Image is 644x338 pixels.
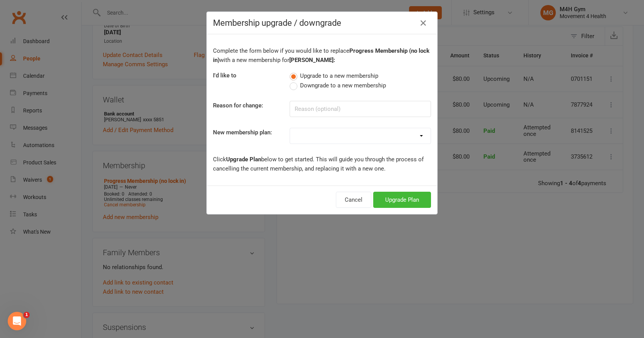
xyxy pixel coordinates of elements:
[8,312,26,330] iframe: Intercom live chat
[213,101,263,110] label: Reason for change:
[336,192,371,208] button: Cancel
[290,101,431,117] input: Reason (optional)
[213,71,236,80] label: I'd like to
[373,192,431,208] button: Upgrade Plan
[300,71,378,79] span: Upgrade to a new membership
[300,81,386,89] span: Downgrade to a new membership
[226,156,261,163] b: Upgrade Plan
[213,155,431,173] p: Click below to get started. This will guide you through the process of cancelling the current mem...
[213,18,431,28] h4: Membership upgrade / downgrade
[289,57,335,64] b: [PERSON_NAME]:
[23,312,30,318] span: 1
[417,17,429,29] button: Close
[213,46,431,65] p: Complete the form below if you would like to replace with a new membership for
[213,128,272,137] label: New membership plan:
